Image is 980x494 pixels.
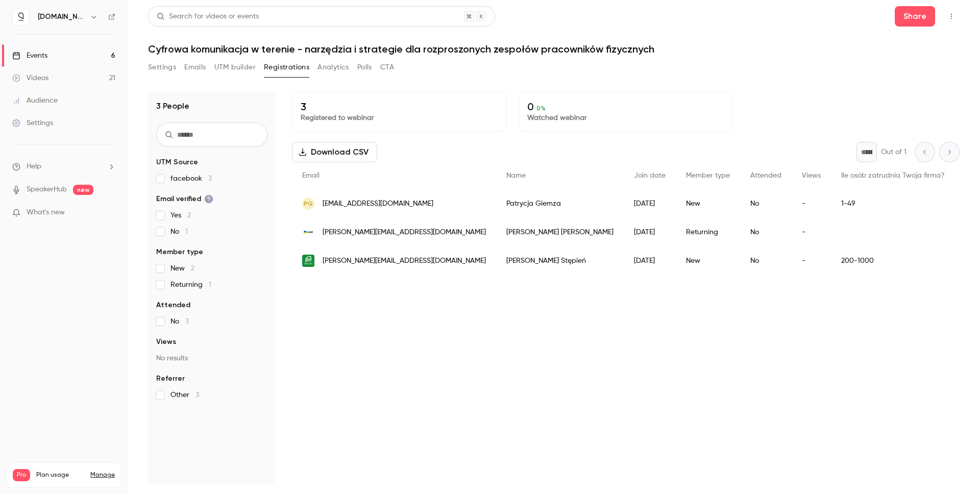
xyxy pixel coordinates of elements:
[750,172,781,179] span: Attended
[156,157,267,400] section: facet-groups
[740,189,792,218] div: No
[536,105,546,112] span: 0 %
[496,218,624,246] div: [PERSON_NAME] [PERSON_NAME]
[90,471,115,479] a: Manage
[496,189,624,218] div: Patrycja Giemza
[624,246,676,275] div: [DATE]
[156,247,203,257] span: Member type
[301,113,498,123] p: Registered to webinar
[185,228,188,235] span: 1
[323,256,486,266] span: [PERSON_NAME][EMAIL_ADDRESS][DOMAIN_NAME]
[73,185,93,195] span: new
[195,391,199,399] span: 3
[323,199,433,209] span: [EMAIL_ADDRESS][DOMAIN_NAME]
[148,43,960,55] h1: Cyfrowa komunikacja w terenie - narzędzia i strategie dla rozproszonych zespołów pracowników fizy...
[13,469,30,481] span: Pro
[634,172,666,179] span: Join date
[302,255,314,267] img: abm-jedraszek.pl
[841,172,945,179] span: Ile osób zatrudnia Twoja firma?
[740,218,792,246] div: No
[831,189,955,218] div: 1-49
[13,9,29,25] img: quico.io
[208,175,212,182] span: 3
[27,161,41,172] span: Help
[170,227,188,237] span: No
[323,227,486,238] span: [PERSON_NAME][EMAIL_ADDRESS][DOMAIN_NAME]
[38,12,86,22] h6: [DOMAIN_NAME]
[301,101,498,113] p: 3
[156,374,185,384] span: Referrer
[792,218,831,246] div: -
[170,210,191,220] span: Yes
[304,199,313,208] span: PG
[27,184,67,195] a: SpeakerHub
[881,147,906,157] p: Out of 1
[148,59,176,76] button: Settings
[170,390,199,400] span: Other
[506,172,526,179] span: Name
[357,59,372,76] button: Polls
[185,318,189,325] span: 3
[676,246,740,275] div: New
[12,95,58,106] div: Audience
[302,226,314,238] img: onet.pl
[170,316,189,327] span: No
[12,161,115,172] li: help-dropdown-opener
[157,11,259,22] div: Search for videos or events
[792,189,831,218] div: -
[156,337,176,347] span: Views
[191,265,194,272] span: 2
[676,189,740,218] div: New
[156,194,213,204] span: Email verified
[317,59,349,76] button: Analytics
[209,281,211,288] span: 1
[27,207,65,218] span: What's new
[156,100,189,112] h1: 3 People
[292,142,377,162] button: Download CSV
[380,59,394,76] button: CTA
[156,300,190,310] span: Attended
[170,174,212,184] span: facebook
[802,172,821,179] span: Views
[156,157,198,167] span: UTM Source
[12,51,47,61] div: Events
[792,246,831,275] div: -
[624,189,676,218] div: [DATE]
[496,246,624,275] div: [PERSON_NAME] Stępień
[831,246,955,275] div: 200-1000
[12,73,48,83] div: Videos
[527,113,724,123] p: Watched webinar
[170,280,211,290] span: Returning
[170,263,194,274] span: New
[624,218,676,246] div: [DATE]
[895,6,935,27] button: Share
[740,246,792,275] div: No
[184,59,206,76] button: Emails
[302,172,320,179] span: Email
[214,59,256,76] button: UTM builder
[156,353,267,363] p: No results
[12,118,53,128] div: Settings
[527,101,724,113] p: 0
[676,218,740,246] div: Returning
[187,212,191,219] span: 2
[686,172,730,179] span: Member type
[264,59,309,76] button: Registrations
[36,471,84,479] span: Plan usage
